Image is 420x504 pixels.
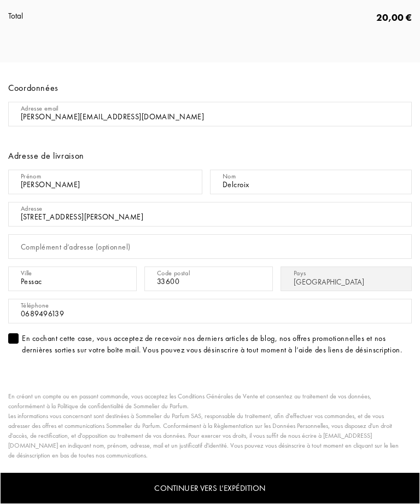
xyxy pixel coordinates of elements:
div: Téléphone [21,300,49,310]
div: Nom [223,171,236,181]
div: Total [8,10,210,25]
div: 20,00 € [210,10,412,25]
div: En cochant cette case, vous acceptez de recevoir nos derniers articles de blog, nos offres promot... [22,333,412,356]
div: Code postal [157,268,190,278]
div: Adresse [21,204,43,213]
div: Adresse de livraison [8,149,412,163]
div: Pays [294,268,306,278]
div: Ville [21,268,32,278]
div: Adresse email [21,103,59,113]
div: Prénom [21,171,41,181]
div: En créant un compte ou en passant commande, vous acceptez les Conditions Générales de Vente et co... [8,391,406,460]
div: Coordonnées [8,77,60,99]
div: Complément d’adresse (optionnel) [21,241,130,253]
